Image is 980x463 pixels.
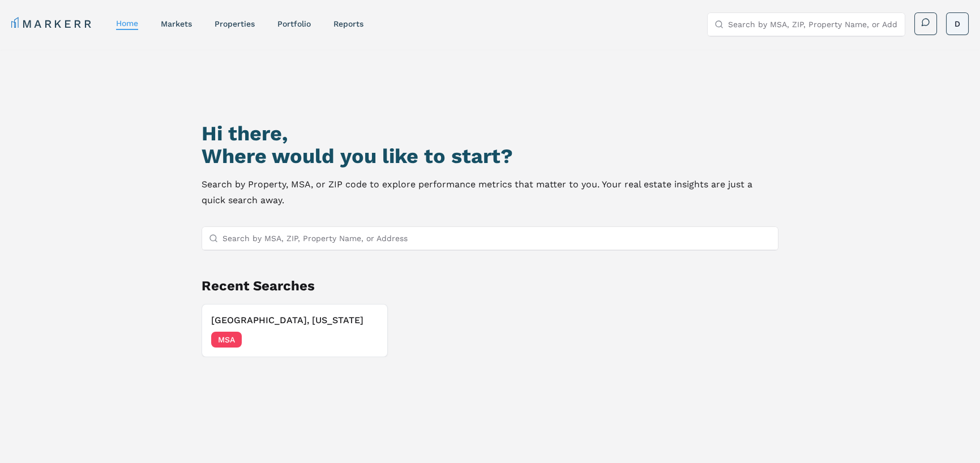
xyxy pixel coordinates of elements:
a: Portfolio [277,19,311,28]
button: D [946,12,969,35]
p: Search by Property, MSA, or ZIP code to explore performance metrics that matter to you. Your real... [202,177,779,208]
a: MARKERR [11,16,93,32]
a: properties [215,19,255,28]
span: [DATE] [353,334,378,345]
a: home [116,19,138,28]
a: reports [333,19,363,28]
button: [GEOGRAPHIC_DATA], [US_STATE]MSA[DATE] [202,304,388,357]
input: Search by MSA, ZIP, Property Name, or Address [222,227,772,250]
input: Search by MSA, ZIP, Property Name, or Address [728,13,898,36]
h2: Where would you like to start? [202,145,779,168]
h2: Recent Searches [202,277,779,295]
a: markets [161,19,192,28]
h1: Hi there, [202,122,779,145]
h3: [GEOGRAPHIC_DATA], [US_STATE] [211,314,378,327]
span: D [955,18,960,29]
span: MSA [211,332,242,348]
